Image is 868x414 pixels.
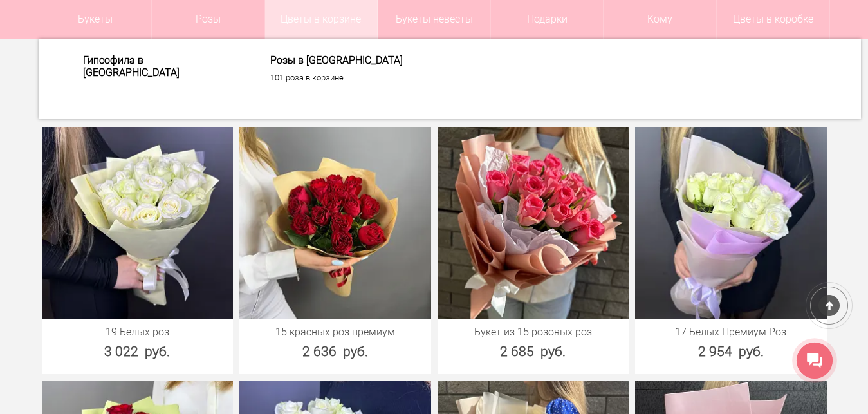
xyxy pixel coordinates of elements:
img: 17 Белых Премиум Роз [635,127,827,319]
div: 2 685 руб. [438,342,629,361]
a: 19 Белых роз [48,326,227,339]
img: 19 Белых роз [42,127,234,319]
a: Букет из 15 розовых роз [444,326,623,339]
div: 2 636 руб. [239,342,431,361]
div: 2 954 руб. [635,342,827,361]
img: Букет из 15 розовых роз [438,127,629,319]
a: 15 красных роз премиум [246,326,425,339]
a: 101 роза в корзине [270,73,429,83]
a: 17 Белых Премиум Роз [642,326,820,339]
a: Гипсофила в [GEOGRAPHIC_DATA] [83,54,241,79]
img: 15 красных роз премиум [239,127,431,319]
a: Розы в [GEOGRAPHIC_DATA] [270,54,429,66]
div: 3 022 руб. [42,342,234,361]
